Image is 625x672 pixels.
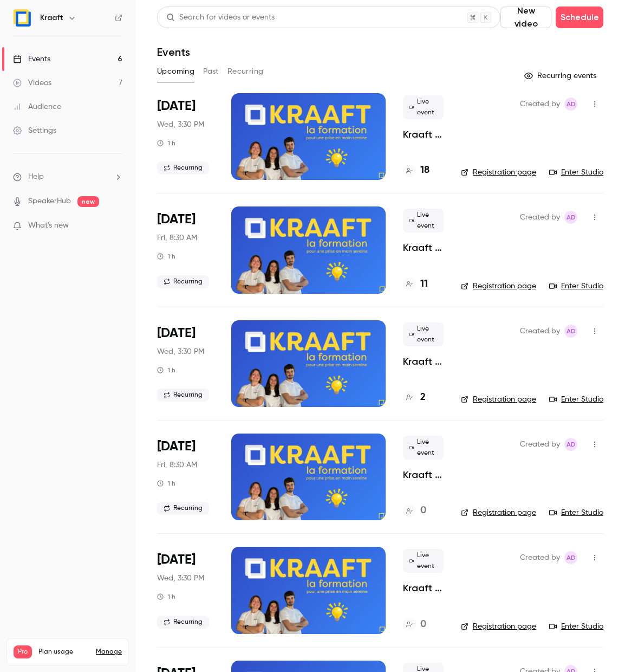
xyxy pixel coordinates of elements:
[567,551,576,564] span: Ad
[157,320,214,407] div: Nov 5 Wed, 3:30 PM (Europe/Paris)
[13,101,61,112] div: Audience
[157,232,197,243] span: Fri, 8:30 AM
[420,163,429,178] h4: 18
[166,12,275,23] div: Search for videos or events
[549,167,603,178] a: Enter Studio
[461,507,536,518] a: Registration page
[403,617,426,632] a: 0
[13,77,51,88] div: Videos
[13,171,122,183] li: help-dropdown-opener
[520,438,560,451] span: Created by
[403,436,444,460] span: Live event
[564,325,577,338] span: Alice de Guyenro
[157,206,214,293] div: Oct 17 Fri, 8:30 AM (Europe/Paris)
[549,507,603,518] a: Enter Studio
[14,645,32,658] span: Pro
[13,54,50,64] div: Events
[403,581,444,595] a: Kraaft : la formation 💪
[157,161,209,175] span: Recurring
[564,438,577,451] span: Alice de Guyenro
[403,209,444,232] span: Live event
[500,7,551,28] button: New video
[109,221,122,231] iframe: Noticeable Trigger
[157,547,214,634] div: Dec 3 Wed, 3:30 PM (Europe/Paris)
[420,503,426,518] h4: 0
[564,98,577,111] span: Alice de Guyenro
[157,139,175,147] div: 1 h
[403,503,426,518] a: 0
[403,163,429,178] a: 18
[157,592,175,601] div: 1 h
[157,438,196,455] span: [DATE]
[203,63,219,80] button: Past
[519,67,603,85] button: Recurring events
[157,502,209,515] span: Recurring
[28,220,69,231] span: What's new
[157,479,175,488] div: 1 h
[157,366,175,374] div: 1 h
[420,277,428,292] h4: 11
[567,211,576,224] span: Ad
[520,211,560,224] span: Created by
[564,551,577,564] span: Alice de Guyenro
[520,551,560,564] span: Created by
[564,211,577,224] span: Alice de Guyenro
[157,93,214,180] div: Oct 1 Wed, 3:30 PM (Europe/Paris)
[157,325,196,342] span: [DATE]
[403,277,428,292] a: 11
[157,346,204,357] span: Wed, 3:30 PM
[403,468,444,481] a: Kraaft : la formation 💪
[567,438,576,451] span: Ad
[28,171,44,183] span: Help
[403,355,444,368] a: Kraaft : la formation 💪
[157,98,196,115] span: [DATE]
[567,325,576,338] span: Ad
[420,390,426,405] h4: 2
[157,119,204,130] span: Wed, 3:30 PM
[157,252,175,261] div: 1 h
[227,63,264,80] button: Recurring
[157,46,190,59] h1: Events
[38,648,89,656] span: Plan usage
[157,460,197,470] span: Fri, 8:30 AM
[520,325,560,338] span: Created by
[549,281,603,292] a: Enter Studio
[13,125,56,136] div: Settings
[40,12,63,23] h6: Kraaft
[549,621,603,632] a: Enter Studio
[461,621,536,632] a: Registration page
[157,434,214,520] div: Nov 21 Fri, 8:30 AM (Europe/Paris)
[403,241,444,254] a: Kraaft : la formation 💪
[157,211,196,228] span: [DATE]
[28,196,71,207] a: SpeakerHub
[403,128,444,141] a: Kraaft : la formation 💪
[549,394,603,405] a: Enter Studio
[403,95,444,119] span: Live event
[461,281,536,292] a: Registration page
[77,196,99,207] span: new
[420,617,426,632] h4: 0
[14,9,31,27] img: Kraaft
[567,98,576,111] span: Ad
[96,648,122,656] a: Manage
[461,394,536,405] a: Registration page
[157,389,209,402] span: Recurring
[403,390,426,405] a: 2
[403,549,444,573] span: Live event
[157,616,209,629] span: Recurring
[556,7,603,28] button: Schedule
[403,322,444,346] span: Live event
[157,573,204,584] span: Wed, 3:30 PM
[157,551,196,568] span: [DATE]
[157,275,209,288] span: Recurring
[520,98,560,111] span: Created by
[157,63,194,80] button: Upcoming
[461,167,536,178] a: Registration page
